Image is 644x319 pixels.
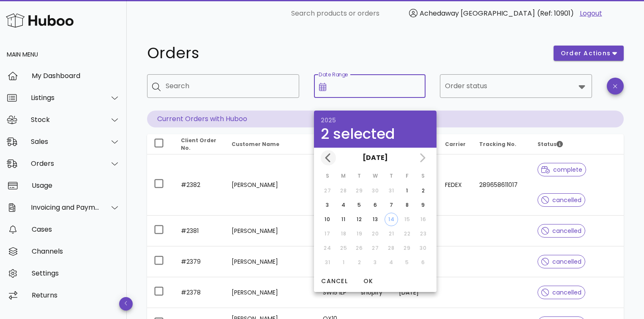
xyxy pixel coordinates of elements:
[537,8,574,18] span: (Ref: 10901)
[416,187,430,195] div: 2
[352,213,366,226] button: 12
[31,138,100,146] div: Sales
[321,201,334,209] div: 3
[32,247,120,255] div: Channels
[384,169,399,183] th: T
[174,134,225,154] th: Client Order No.
[472,134,531,154] th: Tracking No.
[31,159,100,168] div: Orders
[479,141,516,148] span: Tracking No.
[438,154,472,216] td: FEDEX
[321,117,430,123] div: 2025
[580,8,602,19] a: Logout
[368,198,382,212] button: 6
[368,216,382,223] div: 13
[541,197,581,203] span: cancelled
[32,269,120,277] div: Settings
[232,141,279,148] span: Customer Name
[181,137,216,151] span: Client Order No.
[541,289,581,295] span: cancelled
[31,203,100,211] div: Invoicing and Payments
[174,246,225,277] td: #2379
[352,169,367,183] th: T
[416,198,430,212] button: 9
[554,46,624,61] button: order actions
[400,184,414,197] button: 1
[400,187,414,195] div: 1
[174,216,225,246] td: #2381
[368,201,382,209] div: 6
[385,201,398,209] div: 7
[319,72,348,78] label: Date Range
[531,134,624,154] th: Status
[147,46,543,61] h1: Orders
[337,213,350,226] button: 11
[174,277,225,308] td: #2378
[321,198,334,212] button: 3
[321,127,430,141] div: 2 selected
[225,246,316,277] td: [PERSON_NAME]
[440,74,592,98] div: Order status
[445,141,466,148] span: Carrier
[32,181,120,189] div: Usage
[32,291,120,299] div: Returns
[355,273,382,289] button: OK
[321,216,334,223] div: 10
[359,149,391,166] button: [DATE]
[174,154,225,216] td: #2382
[416,201,430,209] div: 9
[352,216,366,223] div: 12
[317,273,351,289] button: Cancel
[472,154,531,216] td: 289658611017
[225,277,316,308] td: [PERSON_NAME]
[337,216,350,223] div: 11
[385,213,398,226] button: 14
[392,277,439,308] td: [DATE]
[541,228,581,234] span: cancelled
[225,154,316,216] td: [PERSON_NAME]
[32,72,120,80] div: My Dashboard
[541,167,582,173] span: complete
[31,116,100,124] div: Stock
[560,49,611,58] span: order actions
[400,201,414,209] div: 8
[321,277,348,286] span: Cancel
[385,216,398,223] div: 14
[400,169,415,183] th: F
[225,134,316,154] th: Customer Name
[352,201,366,209] div: 5
[416,184,430,197] button: 2
[385,198,398,212] button: 7
[6,11,74,30] img: Huboo Logo
[321,213,334,226] button: 10
[368,213,382,226] button: 13
[541,259,581,265] span: cancelled
[400,198,414,212] button: 8
[320,169,335,183] th: S
[415,169,431,183] th: S
[31,94,100,102] div: Listings
[225,216,316,246] td: [PERSON_NAME]
[420,8,535,18] span: Achedaway [GEOGRAPHIC_DATA]
[147,111,624,127] p: Current Orders with Huboo
[438,134,472,154] th: Carrier
[368,169,383,183] th: W
[337,201,350,209] div: 4
[354,277,392,308] td: shopify
[336,169,351,183] th: M
[321,150,336,165] button: Previous month
[316,277,354,308] td: SW15 1LP
[32,225,120,233] div: Cases
[358,277,378,286] span: OK
[538,141,563,148] span: Status
[352,198,366,212] button: 5
[337,198,350,212] button: 4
